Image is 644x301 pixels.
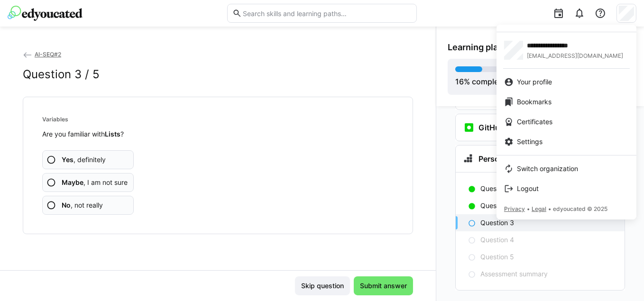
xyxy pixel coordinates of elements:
span: edyoucated © 2025 [553,205,607,212]
span: Bookmarks [517,97,552,107]
span: Legal [532,205,546,212]
span: • [548,205,551,212]
span: Privacy [504,205,525,212]
span: Logout [517,184,539,193]
span: Switch organization [517,164,578,173]
span: Your profile [517,77,552,87]
span: Certificates [517,117,552,127]
span: Settings [517,137,543,146]
span: [EMAIL_ADDRESS][DOMAIN_NAME] [527,52,623,60]
span: • [527,205,530,212]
